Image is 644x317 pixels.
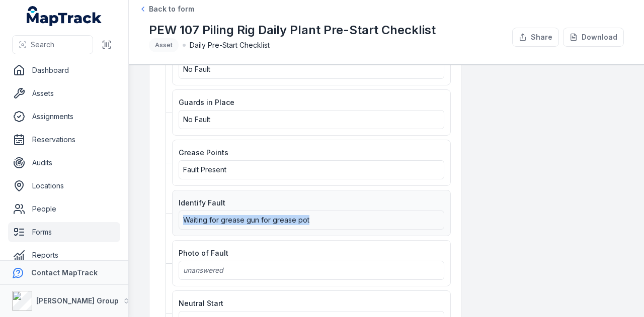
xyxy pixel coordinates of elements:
span: unanswered [183,266,223,274]
span: Photo of Fault [179,249,228,257]
span: Identify Fault [179,198,225,207]
span: Guards in Place [179,98,234,107]
a: Reservations [8,130,120,150]
span: Back to form [149,4,194,14]
a: Back to form [139,4,194,14]
span: No Fault [183,65,210,73]
span: Waiting for grease gun for grease pot [183,216,309,224]
button: Search [12,35,93,54]
a: MapTrack [27,6,102,26]
h1: PEW 107 Piling Rig Daily Plant Pre-Start Checklist [149,22,436,38]
span: No Fault [183,115,210,124]
span: Daily Pre-Start Checklist [190,40,270,50]
a: Dashboard [8,60,120,80]
a: Forms [8,222,120,242]
strong: Contact MapTrack [31,268,98,277]
a: Audits [8,153,120,173]
span: Search [31,40,54,50]
span: Fault Present [183,165,226,174]
strong: [PERSON_NAME] Group [36,296,119,305]
button: Download [563,28,624,47]
span: Grease Points [179,148,228,157]
button: Share [512,28,559,47]
a: Assets [8,83,120,103]
a: Assignments [8,107,120,127]
a: Locations [8,176,120,196]
a: People [8,199,120,219]
div: Asset [149,38,179,52]
a: Reports [8,245,120,265]
span: Neutral Start [179,299,223,307]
